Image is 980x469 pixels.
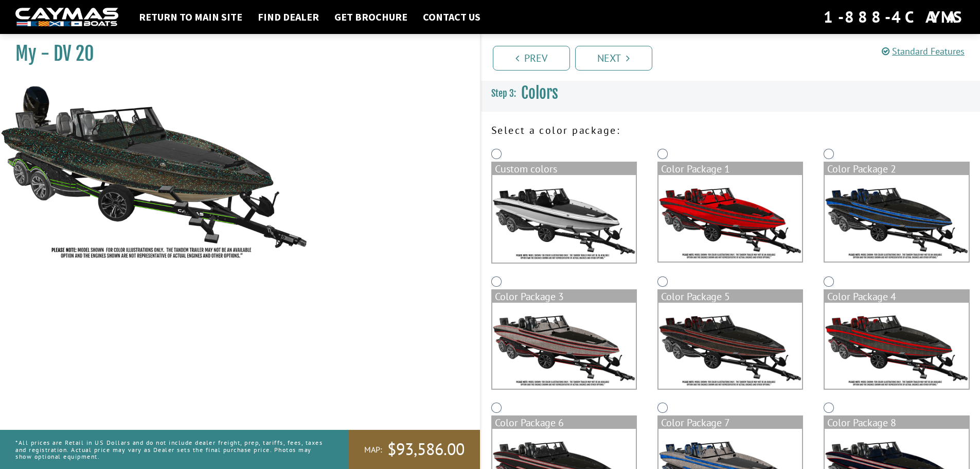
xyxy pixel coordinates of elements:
img: color_package_384.png [492,303,636,389]
span: MAP: [364,444,382,455]
img: DV22-Base-Layer.png [492,175,636,263]
img: color_package_382.png [658,175,802,262]
a: Next [575,46,652,71]
a: MAP:$93,586.00 [349,430,480,469]
a: Standard Features [882,45,965,57]
div: Color Package 7 [658,416,802,429]
div: Color Package 6 [492,416,636,429]
img: color_package_385.png [658,303,802,389]
a: Contact Us [418,10,486,24]
div: Custom colors [492,163,636,175]
p: *All prices are Retail in US Dollars and do not include dealer freight, prep, tariffs, fees, taxe... [15,434,326,465]
a: Return to main site [134,10,247,24]
div: Color Package 8 [825,416,968,429]
p: Select a color package: [491,123,970,138]
img: white-logo-c9c8dbefe5ff5ceceb0f0178aa75bf4bb51f6bca0971e226c86eb53dfe498488.png [15,8,118,27]
img: color_package_386.png [825,303,968,389]
div: Color Package 1 [658,163,802,175]
div: Color Package 2 [825,163,968,175]
div: 1-888-4CAYMAS [824,6,965,28]
img: color_package_383.png [825,175,968,262]
div: Color Package 3 [492,290,636,303]
div: Color Package 5 [658,290,802,303]
a: Get Brochure [329,10,413,24]
h1: My - DV 20 [15,42,454,65]
span: $93,586.00 [387,439,465,460]
a: Prev [493,46,570,71]
div: Color Package 4 [825,290,968,303]
a: Find Dealer [253,10,324,24]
